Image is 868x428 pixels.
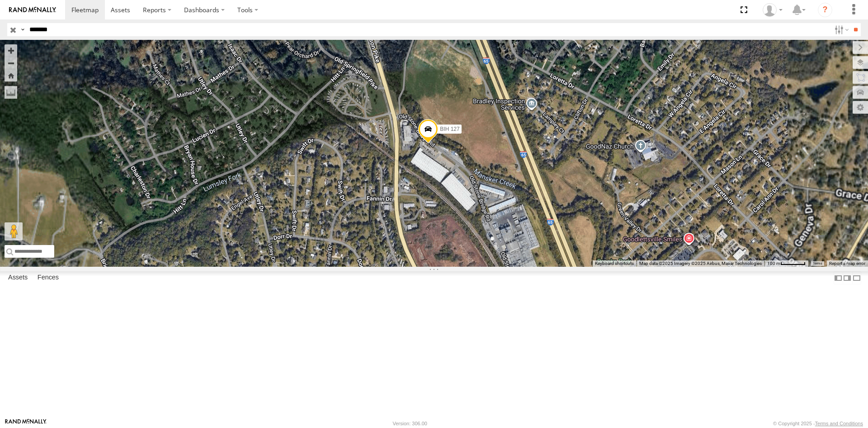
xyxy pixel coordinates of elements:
[5,419,47,428] a: Visit our Website
[9,7,56,13] img: rand-logo.svg
[813,262,822,265] a: Terms (opens in new tab)
[4,272,32,284] label: Assets
[5,222,23,240] button: Drag Pegman onto the map to open Street View
[5,57,17,69] button: Zoom out
[759,3,786,17] div: Nele .
[393,421,427,426] div: Version: 306.00
[853,101,868,114] label: Map Settings
[639,261,762,266] span: Map data ©2025 Imagery ©2025 Airbus, Maxar Technologies
[5,69,17,82] button: Zoom Home
[852,271,861,284] label: Hide Summary Table
[818,3,832,17] i: ?
[831,23,850,36] label: Search Filter Options
[843,271,852,284] label: Dock Summary Table to the Right
[5,44,17,57] button: Zoom in
[773,421,863,426] div: © Copyright 2025 -
[815,421,863,426] a: Terms and Conditions
[834,271,843,284] label: Dock Summary Table to the Left
[19,23,26,36] label: Search Query
[5,86,17,99] label: Measure
[764,260,808,267] button: Map Scale: 100 m per 52 pixels
[767,261,780,266] span: 100 m
[440,126,459,132] span: BIH 127
[595,260,634,267] button: Keyboard shortcuts
[33,272,63,284] label: Fences
[829,261,865,266] a: Report a map error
